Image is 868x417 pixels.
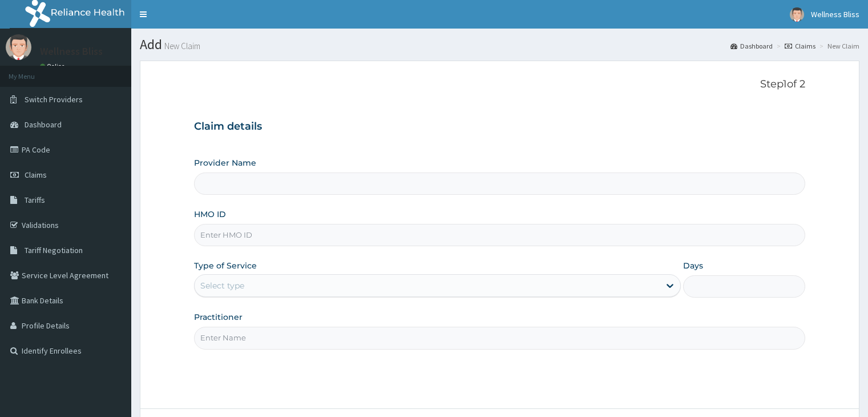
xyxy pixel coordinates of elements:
[25,94,83,105] span: Switch Providers
[683,260,703,271] label: Days
[785,41,815,51] a: Claims
[25,170,47,180] span: Claims
[790,7,804,22] img: User Image
[25,195,45,205] span: Tariffs
[194,224,805,246] input: Enter HMO ID
[200,280,244,291] div: Select type
[811,9,859,19] span: Wellness Bliss
[140,37,859,52] h1: Add
[194,260,257,271] label: Type of Service
[194,78,805,91] p: Step 1 of 2
[194,327,805,349] input: Enter Name
[40,62,67,70] a: Online
[194,209,226,220] label: HMO ID
[6,34,31,60] img: User Image
[162,42,200,50] small: New Claim
[730,41,773,51] a: Dashboard
[194,121,805,133] h3: Claim details
[40,46,103,57] p: Wellness Bliss
[25,245,83,255] span: Tariff Negotiation
[25,119,62,130] span: Dashboard
[194,157,256,169] label: Provider Name
[817,41,859,51] li: New Claim
[194,311,243,323] label: Practitioner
